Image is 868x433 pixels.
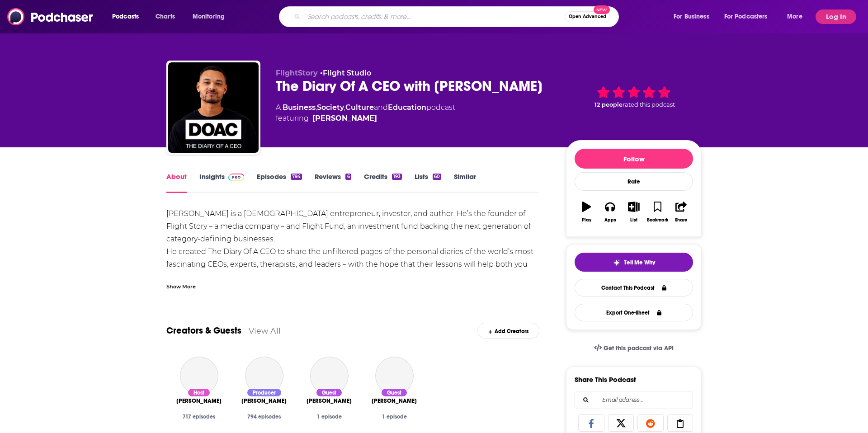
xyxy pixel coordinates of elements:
span: Open Advanced [569,14,606,19]
div: 794 [291,174,302,180]
a: Steven Bartlett [312,113,377,124]
img: Podchaser - Follow, Share and Rate Podcasts [7,8,94,25]
a: Lists60 [415,172,441,193]
a: Jack Sylvester [241,397,287,405]
div: Guest [316,388,343,397]
span: • [320,69,371,77]
div: Guest [381,388,408,397]
span: Podcasts [112,10,139,23]
a: About [166,172,187,193]
span: Charts [156,10,175,23]
div: Host [187,388,211,397]
a: Business [283,103,316,112]
button: Share [670,196,693,228]
a: Share on X/Twitter [608,414,634,432]
div: 60 [433,174,441,180]
a: Copy Link [667,414,693,432]
button: Open AdvancedNew [565,11,610,22]
div: List [630,217,637,223]
button: Play [575,196,598,228]
a: Tim Spector [307,397,352,405]
div: Search followers [575,391,693,409]
div: Apps [604,217,616,223]
span: 12 people [594,101,623,108]
a: Tim Spector [310,357,349,395]
a: Similar [454,172,476,193]
div: Add Creators [477,323,539,339]
input: Search podcasts, credits, & more... [304,9,565,24]
button: tell me why sparkleTell Me Why [575,253,693,272]
a: Flight Studio [323,69,371,77]
button: open menu [781,9,814,24]
span: [PERSON_NAME] [372,397,417,405]
div: Share [675,217,687,223]
img: Podchaser Pro [228,174,244,181]
span: Tell Me Why [624,259,655,266]
a: InsightsPodchaser Pro [199,172,244,193]
div: Bookmark [647,217,668,223]
div: 794 episodes [239,414,289,420]
input: Email address... [582,391,685,409]
div: A podcast [276,102,455,124]
button: open menu [186,9,236,24]
a: Share on Facebook [578,414,604,432]
img: The Diary Of A CEO with Steven Bartlett [168,62,259,153]
a: Steven Bartlett [176,397,222,405]
a: Culture [345,103,374,112]
span: Monitoring [193,10,225,23]
div: Rate [575,172,693,191]
a: Charts [150,9,180,24]
span: [PERSON_NAME] [307,397,352,405]
span: [PERSON_NAME] [241,397,287,405]
div: [PERSON_NAME] is a [DEMOGRAPHIC_DATA] entrepreneur, investor, and author. He’s the founder of Fli... [166,207,539,372]
button: open menu [718,9,781,24]
div: Search podcasts, credits, & more... [288,6,627,27]
a: Contact This Podcast [575,279,693,297]
div: 6 [345,174,351,180]
span: featuring [276,113,455,124]
a: View All [249,326,281,335]
a: Steven Bartlett [180,357,218,395]
a: Credits193 [364,172,402,193]
span: Get this podcast via API [604,344,674,352]
a: Creators & Guests [166,325,241,336]
span: More [787,10,802,23]
button: Follow [575,149,693,169]
h3: Share This Podcast [575,375,636,384]
span: FlightStory [276,69,318,77]
button: Export One-Sheet [575,304,693,321]
a: Episodes794 [257,172,302,193]
a: Dr. Tyna Moore [375,357,414,395]
a: Dr. Tyna Moore [372,397,417,405]
div: Producer [246,388,282,397]
a: Share on Reddit [637,414,664,432]
div: 193 [392,174,402,180]
span: , [316,103,317,112]
span: , [344,103,345,112]
div: 717 episodes [174,414,224,420]
div: 1 episode [369,414,420,420]
div: Play [582,217,591,223]
a: Reviews6 [315,172,351,193]
span: and [374,103,388,112]
button: open menu [667,9,721,24]
span: rated this podcast [623,101,675,108]
div: 12 peoplerated this podcast [566,69,702,125]
button: open menu [106,9,151,24]
span: For Podcasters [724,10,768,23]
span: For Business [674,10,709,23]
button: Bookmark [646,196,669,228]
img: tell me why sparkle [613,259,620,266]
a: Jack Sylvester [245,357,283,395]
a: Get this podcast via API [587,337,681,359]
button: Log In [816,9,856,24]
div: 1 episode [304,414,354,420]
button: List [622,196,646,228]
a: Education [388,103,426,112]
button: Apps [598,196,622,228]
a: Society [317,103,344,112]
span: [PERSON_NAME] [176,397,222,405]
span: New [594,5,610,14]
